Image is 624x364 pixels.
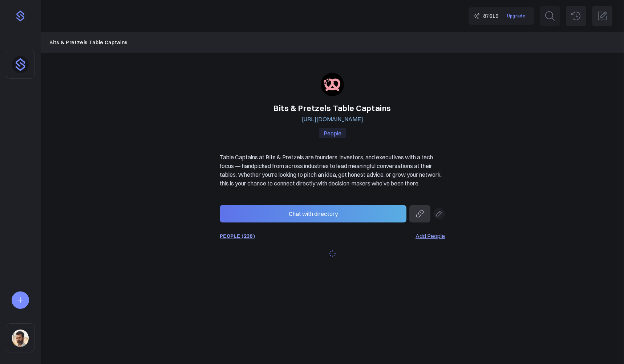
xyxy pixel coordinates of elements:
[220,102,445,115] h1: Bits & Pretzels Table Captains
[220,205,406,222] button: Chat with directory
[483,12,498,20] span: 87619
[321,73,344,96] img: bitsandpretzels.com
[49,38,128,46] a: Bits & Pretzels Table Captains
[12,56,29,73] img: dhnou9yomun9587rl8johsq6w6vr
[302,115,363,123] a: [URL][DOMAIN_NAME]
[12,330,29,347] img: sqr4epb0z8e5jm577i6jxqftq3ng
[416,232,445,240] a: Add People
[220,153,445,188] p: Table Captains at Bits & Pretzels are founders, investors, and executives with a tech focus — han...
[220,233,255,239] a: PEOPLE (238)
[15,10,26,22] img: purple-logo-18f04229334c5639164ff563510a1dba46e1211543e89c7069427642f6c28bac.png
[503,10,530,21] a: Upgrade
[319,128,346,138] p: People
[49,38,615,46] nav: Breadcrumb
